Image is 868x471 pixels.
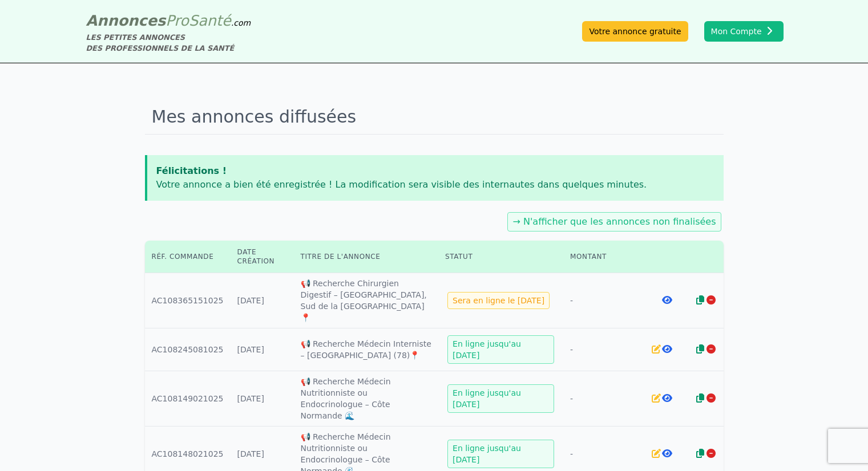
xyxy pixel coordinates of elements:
[563,371,644,427] td: -
[696,393,704,403] i: Dupliquer l'annonce
[231,371,294,427] td: [DATE]
[652,344,661,354] i: Editer l'annonce
[294,241,439,273] th: Titre de l'annonce
[165,12,189,29] span: Pro
[563,273,644,328] td: -
[145,100,724,135] h1: Mes annonces diffusées
[145,273,231,328] td: AC108365151025
[512,216,716,227] a: → N'afficher que les annonces non finalisées
[145,328,231,371] td: AC108245081025
[447,335,554,364] div: En ligne jusqu'au [DATE]
[145,371,231,427] td: AC108149021025
[294,328,439,371] td: 📢 Recherche Médecin Interniste – [GEOGRAPHIC_DATA] (78)📍
[704,21,784,42] button: Mon Compte
[652,449,661,458] i: Editer l'annonce
[563,328,644,371] td: -
[294,371,439,427] td: 📢 Recherche Médecin Nutritionniste ou Endocrinologue – Côte Normande 🌊
[86,12,251,29] a: AnnoncesProSanté.com
[582,21,688,42] a: Votre annonce gratuite
[447,292,550,309] div: Sera en ligne le [DATE]
[447,384,554,413] div: En ligne jusqu'au [DATE]
[706,295,716,304] i: Arrêter la diffusion de l'annonce
[231,328,294,371] td: [DATE]
[662,449,672,458] i: Voir l'annonce
[706,449,716,458] i: Arrêter la diffusion de l'annonce
[447,440,554,468] div: En ligne jusqu'au [DATE]
[156,164,714,178] p: Félicitations !
[652,393,661,403] i: Editer l'annonce
[706,344,716,354] i: Arrêter la diffusion de l'annonce
[189,12,231,29] span: Santé
[662,393,672,403] i: Voir l'annonce
[231,273,294,328] td: [DATE]
[231,241,294,273] th: Date création
[86,32,251,54] div: LES PETITES ANNONCES DES PROFESSIONNELS DE LA SANTÉ
[156,178,714,192] p: Votre annonce a bien été enregistrée ! La modification sera visible des internautes dans quelques...
[145,241,231,273] th: Réf. commande
[231,18,251,27] span: .com
[662,295,672,304] i: Voir l'annonce
[438,241,563,273] th: Statut
[696,344,704,354] i: Dupliquer l'annonce
[696,295,704,304] i: Dupliquer l'annonce
[563,241,644,273] th: Montant
[696,449,704,458] i: Dupliquer l'annonce
[145,155,724,201] app-notification-permanent: Félicitations !
[662,344,672,354] i: Voir l'annonce
[294,273,439,328] td: 📢 Recherche Chirurgien Digestif – [GEOGRAPHIC_DATA], Sud de la [GEOGRAPHIC_DATA]📍
[706,393,716,403] i: Arrêter la diffusion de l'annonce
[86,12,166,29] span: Annonces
